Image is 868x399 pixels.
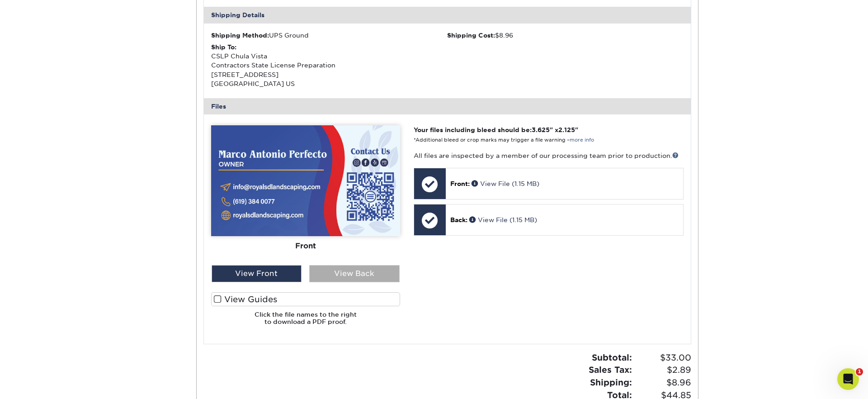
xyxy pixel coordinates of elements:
div: Files [204,98,691,114]
strong: Shipping Method: [211,32,269,39]
div: View Front [212,265,302,282]
div: CSLP Chula Vista Contractors State License Preparation [STREET_ADDRESS] [GEOGRAPHIC_DATA] US [211,43,448,89]
label: View Guides [211,292,400,306]
span: 3.625 [532,126,550,133]
div: View Back [309,265,400,282]
iframe: Google Customer Reviews [2,371,77,396]
strong: Ship To: [211,43,236,51]
span: Back: [450,216,467,223]
iframe: Intercom live chat [837,368,859,390]
h6: Click the file names to the right to download a PDF proof. [211,311,400,333]
span: Front: [450,180,470,187]
strong: Shipping: [590,377,632,387]
small: *Additional bleed or crop marks may trigger a file warning – [414,137,594,143]
strong: Subtotal: [592,352,632,362]
span: $8.96 [635,376,691,389]
p: All files are inspected by a member of our processing team prior to production. [414,151,684,160]
div: Shipping Details [204,7,691,23]
div: $8.96 [447,31,684,40]
span: $2.89 [635,364,691,376]
strong: Sales Tax: [589,365,632,375]
a: View File (1.15 MB) [469,216,537,223]
div: Front [211,236,400,256]
strong: Shipping Cost: [447,32,495,39]
div: UPS Ground [211,31,448,40]
a: more info [570,137,594,143]
span: 2.125 [558,126,575,133]
span: $33.00 [635,351,691,364]
span: 1 [856,368,863,375]
strong: Your files including bleed should be: " x " [414,126,578,133]
a: View File (1.15 MB) [472,180,539,187]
